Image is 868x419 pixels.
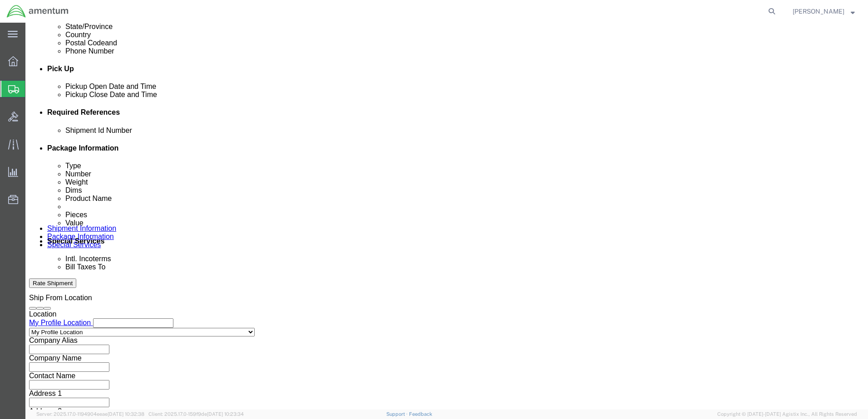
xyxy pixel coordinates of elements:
[207,411,244,417] span: [DATE] 10:23:34
[108,411,144,417] span: [DATE] 10:32:38
[792,6,855,17] button: [PERSON_NAME]
[36,411,144,417] span: Server: 2025.17.0-1194904eeae
[409,411,432,417] a: Feedback
[148,411,244,417] span: Client: 2025.17.0-159f9de
[25,23,868,409] iframe: FS Legacy Container
[386,411,409,417] a: Support
[717,410,857,418] span: Copyright © [DATE]-[DATE] Agistix Inc., All Rights Reserved
[793,6,844,16] span: Scott Meyers
[6,5,69,18] img: logo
